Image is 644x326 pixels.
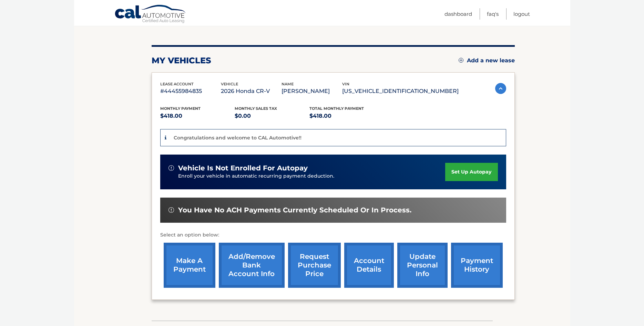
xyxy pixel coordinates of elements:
[178,164,308,172] span: vehicle is not enrolled for autopay
[160,111,235,121] p: $418.00
[152,55,211,66] h2: my vehicles
[309,106,364,111] span: Total Monthly Payment
[282,82,294,86] span: name
[445,163,498,181] a: set up autopay
[495,83,506,94] img: accordion-active.svg
[309,111,384,121] p: $418.00
[513,8,530,20] a: Logout
[397,243,448,288] a: update personal info
[160,82,194,86] span: lease account
[451,243,503,288] a: payment history
[459,58,463,63] img: add.svg
[114,4,187,24] a: Cal Automotive
[221,86,282,96] p: 2026 Honda CR-V
[221,82,238,86] span: vehicle
[444,8,472,20] a: Dashboard
[168,165,174,171] img: alert-white.svg
[178,172,446,180] p: Enroll your vehicle in automatic recurring payment deduction.
[160,231,506,239] p: Select an option below:
[342,86,459,96] p: [US_VEHICLE_IDENTIFICATION_NUMBER]
[282,86,342,96] p: [PERSON_NAME]
[160,86,221,96] p: #44455984835
[235,111,309,121] p: $0.00
[235,106,277,111] span: Monthly sales Tax
[168,207,174,213] img: alert-white.svg
[487,8,499,20] a: FAQ's
[174,135,301,141] p: Congratulations and welcome to CAL Automotive!!
[288,243,341,288] a: request purchase price
[342,82,349,86] span: vin
[178,206,411,214] span: You have no ACH payments currently scheduled or in process.
[164,243,215,288] a: make a payment
[459,57,515,64] a: Add a new lease
[344,243,394,288] a: account details
[160,106,201,111] span: Monthly Payment
[219,243,285,288] a: Add/Remove bank account info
